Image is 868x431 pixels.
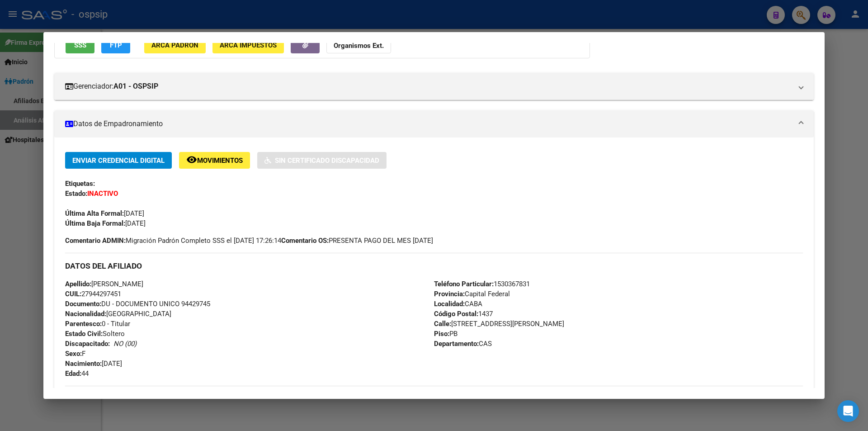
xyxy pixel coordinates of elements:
[186,154,197,165] mat-icon: remove_red_eye
[434,310,493,318] span: 1437
[65,360,122,368] span: [DATE]
[275,156,379,165] span: Sin Certificado Discapacidad
[65,290,121,298] span: 27944297451
[101,37,130,53] button: FTP
[197,156,243,165] span: Movimientos
[66,37,94,53] button: SSS
[434,340,492,348] span: CAS
[434,310,478,318] strong: Código Postal:
[144,37,206,53] button: ARCA Padrón
[434,290,465,298] strong: Provincia:
[65,369,89,378] span: 44
[54,110,814,137] mat-expansion-panel-header: Datos de Empadronamiento
[65,236,281,246] span: Migración Padrón Completo SSS el [DATE] 17:26:14
[434,280,494,288] strong: Teléfono Particular:
[281,237,329,245] strong: Comentario OS:
[65,369,81,378] strong: Edad:
[65,219,146,227] span: [DATE]
[65,118,792,129] mat-panel-title: Datos de Empadronamiento
[434,290,510,298] span: Capital Federal
[65,350,82,358] strong: Sexo:
[113,81,158,92] strong: A01 - OSPSIP
[837,400,859,422] div: Open Intercom Messenger
[113,340,137,348] i: NO (00)
[65,320,102,328] strong: Parentesco:
[65,310,171,318] span: [GEOGRAPHIC_DATA]
[87,189,118,198] strong: INACTIVO
[65,180,95,188] strong: Etiquetas:
[434,280,530,288] span: 1530367831
[65,320,130,328] span: 0 - Titular
[334,42,384,50] strong: Organismos Ext.
[151,41,198,49] span: ARCA Padrón
[434,300,465,308] strong: Localidad:
[65,189,87,198] strong: Estado:
[65,237,126,245] strong: Comentario ADMIN:
[65,300,210,308] span: DU - DOCUMENTO UNICO 94429745
[434,320,564,328] span: [STREET_ADDRESS][PERSON_NAME]
[65,152,172,169] button: Enviar Credencial Digital
[220,41,277,49] span: ARCA Impuestos
[74,41,86,49] span: SSS
[212,37,284,53] button: ARCA Impuestos
[434,340,479,348] strong: Departamento:
[65,330,103,338] strong: Estado Civil:
[434,330,458,338] span: PB
[65,219,125,227] strong: Última Baja Formal:
[281,236,433,246] span: PRESENTA PAGO DEL MES [DATE]
[65,209,144,218] span: [DATE]
[65,261,803,271] h3: DATOS DEL AFILIADO
[65,280,143,288] span: [PERSON_NAME]
[65,280,91,288] strong: Apellido:
[65,310,106,318] strong: Nacionalidad:
[65,300,101,308] strong: Documento:
[65,340,110,348] strong: Discapacitado:
[434,320,451,328] strong: Calle:
[65,350,85,358] span: F
[65,330,125,338] span: Soltero
[110,41,122,49] span: FTP
[434,330,449,338] strong: Piso:
[65,290,81,298] strong: CUIL:
[434,300,482,308] span: CABA
[179,152,250,169] button: Movimientos
[65,209,124,218] strong: Última Alta Formal:
[326,37,391,53] button: Organismos Ext.
[72,156,165,165] span: Enviar Credencial Digital
[54,73,814,100] mat-expansion-panel-header: Gerenciador:A01 - OSPSIP
[257,152,387,169] button: Sin Certificado Discapacidad
[65,360,102,368] strong: Nacimiento:
[65,81,792,92] mat-panel-title: Gerenciador:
